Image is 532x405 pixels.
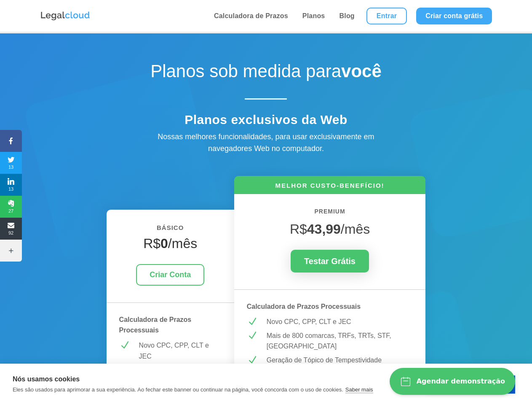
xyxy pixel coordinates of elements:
[13,386,343,393] p: Eles são usados para aprimorar a sua experiência. Ao fechar este banner ou continuar na página, v...
[118,112,413,132] h4: Planos exclusivos da Web
[247,330,257,341] span: N
[291,250,369,273] a: Testar Grátis
[234,181,426,194] h6: MELHOR CUSTO-BENEFÍCIO!
[119,235,222,256] h4: R$ /mês
[136,264,204,286] a: Criar Conta
[139,131,392,155] div: Nossas melhores funcionalidades, para usar exclusivamente em navegadores Web no computador.
[267,316,413,327] p: Novo CPC, CPP, CLT e JEC
[139,340,222,362] p: Novo CPC, CPP, CLT e JEC
[247,207,413,221] h6: PREMIUM
[118,61,413,86] h1: Planos sob medida para
[13,375,80,383] strong: Nós usamos cookies
[119,340,130,351] span: N
[119,316,192,334] strong: Calculadora de Prazos Processuais
[119,222,222,238] h6: BÁSICO
[290,221,370,237] span: R$ /mês
[341,61,382,81] strong: você
[366,8,407,24] a: Entrar
[247,355,257,365] span: N
[247,316,257,327] span: N
[267,330,413,352] p: Mais de 800 comarcas, TRFs, TRTs, STF, [GEOGRAPHIC_DATA]
[267,355,413,366] p: Geração de Tópico de Tempestividade
[247,303,361,310] strong: Calculadora de Prazos Processuais
[416,8,492,24] a: Criar conta grátis
[40,11,91,22] img: Logo da Legalcloud
[345,386,373,393] a: Saber mais
[307,221,341,237] strong: 43,99
[160,236,168,251] strong: 0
